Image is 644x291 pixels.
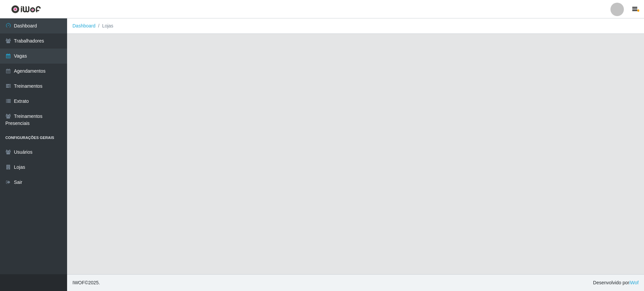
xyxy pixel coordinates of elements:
[593,279,639,286] span: Desenvolvido por
[96,22,113,29] li: Lojas
[72,279,100,286] span: © 2025 .
[72,23,96,28] a: Dashboard
[72,280,85,285] span: IWOF
[629,280,639,285] a: iWof
[67,18,644,34] nav: breadcrumb
[11,5,41,13] img: CoreUI Logo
